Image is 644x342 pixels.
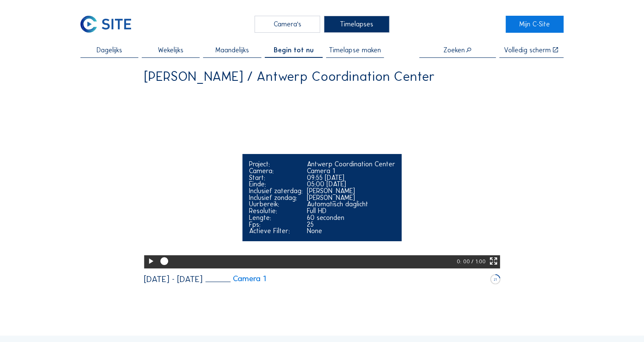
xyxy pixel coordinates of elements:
[97,47,122,54] span: Dagelijks
[456,255,471,269] div: 0: 00
[307,161,395,168] div: Antwerp Coordination Center
[144,89,500,267] video: Your browser does not support the video tag.
[249,174,303,181] div: Start:
[471,255,485,269] div: / 1:00
[249,161,303,168] div: Project:
[215,47,249,54] span: Maandelijks
[158,47,183,54] span: Wekelijks
[506,16,564,33] a: Mijn C-Site
[80,16,131,33] img: C-SITE Logo
[274,47,314,54] span: Begin tot nu
[307,201,395,208] div: Automatisch daglicht
[249,201,303,208] div: Uurbereik:
[307,174,395,181] div: 09:55 [DATE]
[504,47,551,54] div: Volledig scherm
[80,16,138,33] a: C-SITE Logo
[249,181,303,188] div: Einde:
[307,188,395,194] div: [PERSON_NAME]
[324,16,389,33] div: Timelapses
[249,221,303,228] div: Fps:
[205,275,266,283] a: Camera 1
[307,228,395,234] div: None
[307,168,395,174] div: Camera 1
[307,208,395,214] div: Full HD
[307,214,395,221] div: 60 seconden
[329,47,381,54] span: Timelapse maken
[249,188,303,194] div: Inclusief zaterdag:
[307,221,395,228] div: 25
[255,16,320,33] div: Camera's
[249,228,303,234] div: Actieve Filter:
[144,275,203,283] div: [DATE] - [DATE]
[144,70,435,83] div: [PERSON_NAME] / Antwerp Coordination Center
[249,194,303,201] div: Inclusief zondag:
[307,194,395,201] div: [PERSON_NAME]
[249,208,303,214] div: Resolutie:
[249,168,303,174] div: Camera:
[249,214,303,221] div: Lengte:
[307,181,395,188] div: 05:00 [DATE]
